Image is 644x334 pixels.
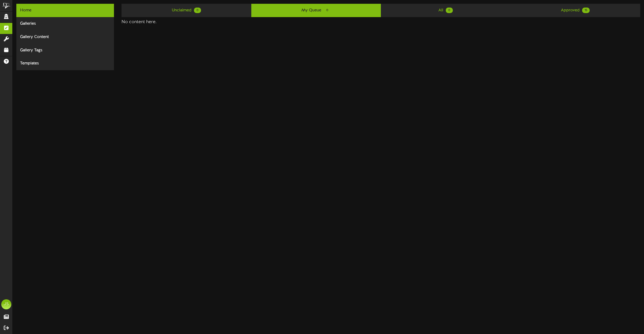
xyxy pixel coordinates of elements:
[381,4,510,17] a: All
[446,8,453,13] span: 0
[194,8,201,13] span: 0
[16,57,114,70] div: Templates
[582,8,590,13] span: 15
[16,17,114,30] div: Galleries
[16,4,114,17] div: Home
[324,8,331,13] span: 0
[122,20,640,25] h4: No content here.
[251,4,381,17] a: My Queue
[1,299,11,309] div: JS
[16,44,114,57] div: Gallery Tags
[16,30,114,44] div: Gallery Content
[122,4,251,17] a: Unclaimed
[511,4,640,17] a: Approved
